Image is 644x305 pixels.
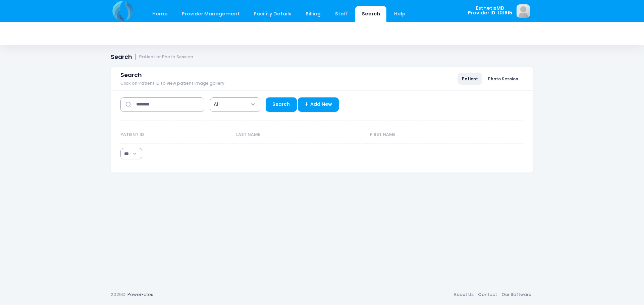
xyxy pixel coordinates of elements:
img: image [517,4,530,18]
h1: Search [111,54,193,61]
a: Patient [458,73,482,84]
th: Last Name [233,126,367,144]
th: First Name [367,126,507,144]
a: Help [388,6,412,22]
a: About Us [451,289,476,301]
a: Provider Management [175,6,246,22]
span: Search [120,72,142,79]
span: EsthetixMD Provider ID: 101615 [468,6,512,15]
span: All [214,101,220,108]
a: Search [266,97,297,112]
a: Our Software [499,289,533,301]
th: Patient ID [120,126,233,144]
small: Patient or Photo Session [139,55,193,60]
a: Home [146,6,174,22]
a: Staff [328,6,354,22]
a: Search [355,6,386,22]
a: Facility Details [248,6,298,22]
span: 2025© [111,291,125,298]
span: All [210,97,260,112]
a: Photo Session [484,73,523,84]
a: Add New [298,97,339,112]
a: Contact [476,289,499,301]
a: PowerFotos [127,291,153,298]
span: Click on Patient ID to view patient image gallery [120,81,224,86]
a: Billing [299,6,327,22]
